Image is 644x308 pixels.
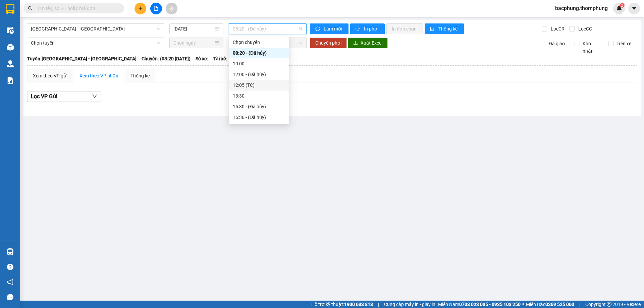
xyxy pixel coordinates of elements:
div: Xem theo VP gửi [33,72,67,79]
button: In đơn chọn [386,23,423,34]
span: 2 [621,3,623,8]
span: In phơi [364,25,379,33]
span: bar-chart [430,26,436,32]
span: Đã giao [546,40,568,47]
span: 08:20 - (Đã hủy) [233,24,303,34]
span: Chọn tuyến [31,38,160,48]
div: Chọn chuyến [233,39,285,46]
span: Miền Bắc [526,301,574,308]
span: Làm mới [324,25,343,33]
input: Tìm tên, số ĐT hoặc mã đơn [37,5,116,12]
button: downloadXuất Excel [348,38,388,48]
span: Trên xe [614,40,634,47]
span: Cung cấp máy in - giấy in: [384,301,436,308]
button: bar-chartThống kê [425,23,464,34]
span: | [579,301,580,308]
button: printerIn phơi [350,23,385,34]
input: 12/10/2025 [173,25,213,33]
button: file-add [150,3,162,14]
div: 13:30 [233,92,285,100]
strong: 0708 023 035 - 0935 103 250 [459,302,521,307]
span: Thống kê [438,25,459,33]
span: Kho nhận [580,40,603,55]
div: Thống kê [130,72,150,79]
b: Tuyến: [GEOGRAPHIC_DATA] - [GEOGRAPHIC_DATA] [27,56,137,61]
span: search [28,6,33,11]
span: message [7,294,13,300]
strong: 1900 633 818 [344,302,373,307]
div: 10:00 [233,60,285,67]
span: sync [315,26,321,32]
img: warehouse-icon [7,248,14,255]
span: ⚪️ [522,303,524,306]
span: caret-down [631,5,637,11]
span: Chuyến: (08:20 [DATE]) [142,55,191,62]
div: 15:30 - (Đã hủy) [233,103,285,110]
strong: 0369 525 060 [545,302,574,307]
span: Tài xế: [213,55,227,62]
img: warehouse-icon [7,44,14,51]
div: 16:30 - (Đã hủy) [233,114,285,121]
button: plus [135,3,146,14]
div: Xem theo VP nhận [79,72,118,79]
span: printer [356,26,361,32]
img: logo-vxr [6,4,14,14]
span: Miền Nam [438,301,521,308]
span: Hà Nội - Nghệ An [31,24,160,34]
span: Lọc VP Gửi [31,92,57,101]
div: 08:20 - (Đã hủy) [233,49,285,57]
span: aim [169,6,174,11]
span: file-add [154,6,158,11]
span: copyright [607,302,611,307]
span: Hỗ trợ kỹ thuật: [311,301,373,308]
button: Lọc VP Gửi [27,91,101,102]
img: solution-icon [7,77,14,84]
button: syncLàm mới [310,23,348,34]
div: 12:05 (TC) [233,81,285,89]
span: down [92,94,97,99]
button: aim [166,3,177,14]
span: plus [138,6,143,11]
input: Chọn ngày [173,39,213,47]
span: | [378,301,379,308]
img: warehouse-icon [7,60,14,67]
div: 12:00 - (Đã hủy) [233,71,285,78]
div: Chọn chuyến [229,37,289,48]
button: caret-down [628,3,640,14]
button: Chuyển phơi [310,38,347,48]
span: Lọc CR [548,25,566,33]
img: icon-new-feature [616,5,622,11]
span: bacphung.thomphung [550,4,613,12]
span: question-circle [7,264,13,270]
sup: 2 [620,3,625,8]
span: Số xe: [196,55,208,62]
img: warehouse-icon [7,27,14,34]
span: Lọc CC [576,25,593,33]
span: notification [7,279,13,285]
